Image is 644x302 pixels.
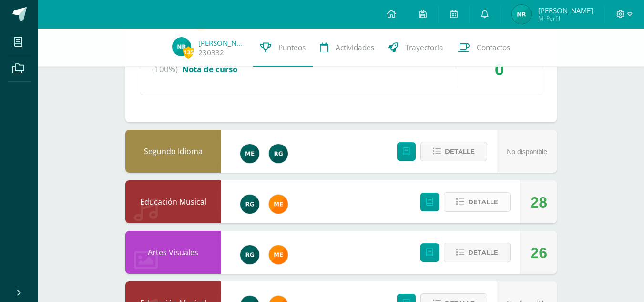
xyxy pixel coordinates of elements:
a: Actividades [313,29,381,67]
span: Actividades [336,42,374,52]
img: bd5c7d90de01a998aac2bc4ae78bdcd9.png [269,195,288,214]
img: 24ef3269677dd7dd963c57b86ff4a022.png [269,144,288,163]
img: bd5c7d90de01a998aac2bc4ae78bdcd9.png [269,245,288,264]
div: 26 [530,231,547,274]
span: No disponible [507,148,547,156]
img: 24ef3269677dd7dd963c57b86ff4a022.png [240,245,259,264]
img: 1627d95f32ca30408c832183417cdb7e.png [172,37,191,56]
span: Detalle [468,193,498,211]
span: Trayectoria [405,42,443,52]
div: 28 [530,181,547,224]
div: Segundo Idioma [125,130,221,173]
a: Trayectoria [381,29,450,67]
a: [PERSON_NAME] [198,38,246,48]
span: Detalle [468,244,498,261]
img: e5319dee200a4f57f0a5ff00aaca67bb.png [240,144,259,163]
img: 24ef3269677dd7dd963c57b86ff4a022.png [240,195,259,214]
span: Contactos [477,42,510,52]
span: Mi Perfil [538,14,593,22]
div: Artes Visuales [125,231,221,274]
div: 0 [456,51,542,87]
img: 1627d95f32ca30408c832183417cdb7e.png [512,5,531,24]
span: Punteos [278,42,306,52]
span: [PERSON_NAME] [538,6,593,15]
span: Nota de curso [182,63,237,74]
a: 230332 [198,48,224,58]
button: Detalle [444,192,511,212]
button: Detalle [444,243,511,262]
a: Punteos [253,29,313,67]
span: 135 [183,46,194,58]
span: (100%) [152,51,178,87]
div: Educación Musical [125,180,221,223]
span: Detalle [445,143,475,160]
button: Detalle [420,142,487,161]
a: Contactos [450,29,517,67]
